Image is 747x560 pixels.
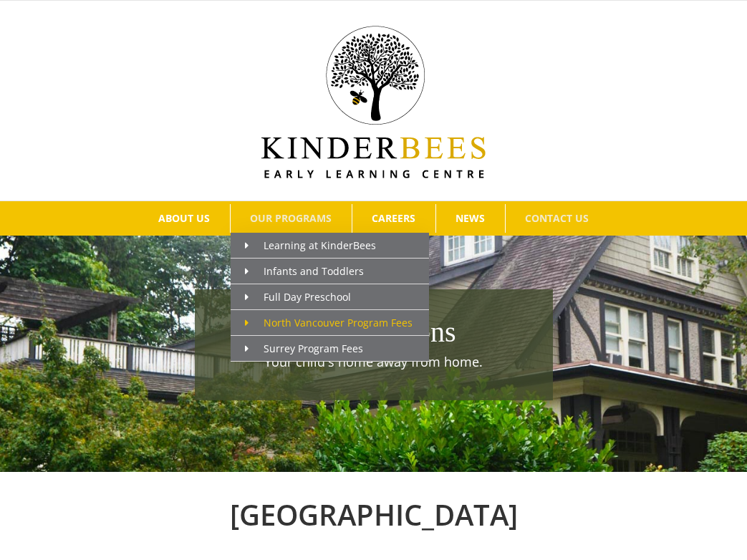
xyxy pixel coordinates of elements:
[250,213,332,223] span: OUR PROGRAMS
[139,204,230,233] a: ABOUT US
[436,204,505,233] a: NEWS
[231,204,352,233] a: OUR PROGRAMS
[231,336,429,362] a: Surrey Program Fees
[231,233,429,259] a: Learning at KinderBees
[21,201,726,236] nav: Main Menu
[456,213,485,223] span: NEWS
[202,312,546,352] h1: Our Locations
[231,310,429,336] a: North Vancouver Program Fees
[245,264,364,278] span: Infants and Toddlers
[21,493,726,536] h2: [GEOGRAPHIC_DATA]
[352,204,435,233] a: CAREERS
[372,213,415,223] span: CAREERS
[245,238,376,252] span: Learning at KinderBees
[525,213,589,223] span: CONTACT US
[245,290,351,304] span: Full Day Preschool
[245,342,363,355] span: Surrey Program Fees
[231,284,429,310] a: Full Day Preschool
[506,204,609,233] a: CONTACT US
[231,259,429,284] a: Infants and Toddlers
[245,316,413,329] span: North Vancouver Program Fees
[261,26,486,178] img: Kinder Bees Logo
[158,213,210,223] span: ABOUT US
[202,352,546,372] p: Your child's home away from home.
